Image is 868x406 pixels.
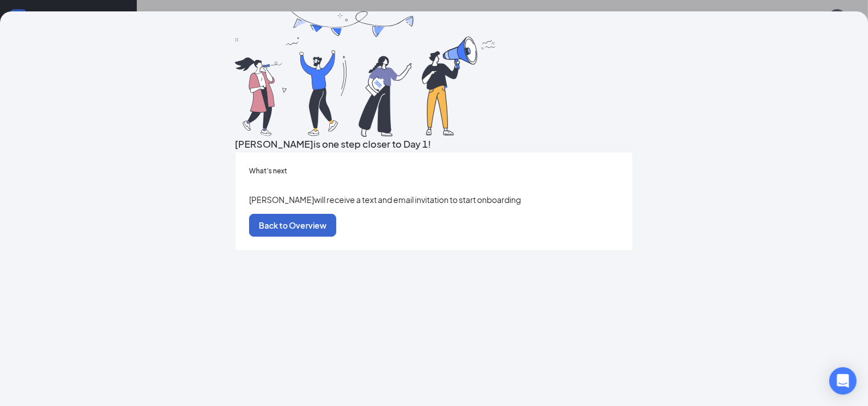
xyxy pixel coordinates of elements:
h5: What’s next [249,166,618,176]
h3: [PERSON_NAME] is one step closer to Day 1! [235,137,633,152]
button: Back to Overview [249,214,336,237]
img: you are all set [235,11,497,137]
div: Open Intercom Messenger [829,367,857,395]
p: [PERSON_NAME] will receive a text and email invitation to start onboarding [249,193,618,206]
